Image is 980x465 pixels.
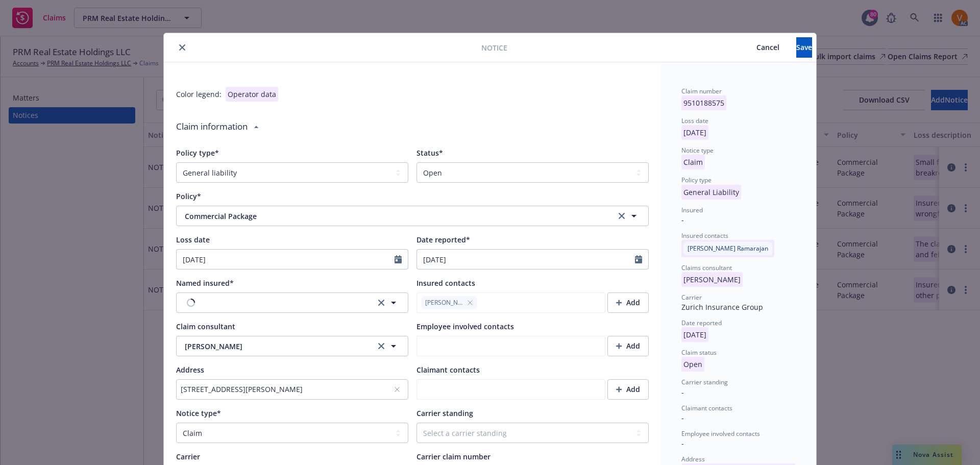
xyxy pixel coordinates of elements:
[177,250,395,269] input: MM/DD/YYYY
[681,87,722,95] span: Claim number
[616,336,640,356] div: Add
[176,365,204,375] span: Address
[176,112,248,141] div: Claim information
[176,322,235,331] span: Claim consultant
[176,452,200,461] span: Carrier
[176,379,408,400] button: [STREET_ADDRESS][PERSON_NAME]
[176,206,649,226] button: Commercial Packageclear selection
[681,438,684,448] span: -
[681,330,708,339] span: [DATE]
[416,408,473,418] span: Carrier standing
[756,42,779,52] span: Cancel
[416,365,480,375] span: Claimant contacts
[681,187,741,197] span: General Liability
[681,275,743,284] span: [PERSON_NAME]
[176,191,201,201] span: Policy*
[681,146,714,155] span: Notice type
[616,380,640,399] div: Add
[607,379,649,400] button: Add
[681,95,726,110] p: 9510188575
[616,210,628,222] a: clear selection
[185,211,583,222] span: Commercial Package
[425,298,463,307] span: [PERSON_NAME]
[681,413,684,423] span: -
[176,112,649,141] div: Claim information
[176,408,221,418] span: Notice type*
[416,452,491,461] span: Carrier claim number
[796,42,812,52] span: Save
[395,255,402,263] svg: Calendar
[681,359,704,369] span: Open
[226,87,278,102] div: Operator data
[176,89,222,100] div: Color legend:
[375,340,387,352] a: clear selection
[635,255,642,263] svg: Calendar
[681,357,704,372] p: Open
[681,125,708,140] p: [DATE]
[616,293,640,312] div: Add
[688,244,768,253] span: [PERSON_NAME] Ramarajan
[416,235,470,244] span: Date reported*
[176,336,408,356] button: [PERSON_NAME]clear selection
[681,185,741,200] p: General Liability
[681,215,684,225] span: -
[681,176,712,184] span: Policy type
[681,157,705,167] span: Claim
[796,37,812,58] button: Save
[176,148,219,158] span: Policy type*
[740,37,796,58] button: Cancel
[681,206,703,214] span: Insured
[481,42,507,53] span: Notice
[607,336,649,356] button: Add
[416,278,475,288] span: Insured contacts
[681,243,774,253] span: [PERSON_NAME] Ramarajan
[681,98,726,108] span: 9510188575
[176,235,210,244] span: Loss date
[681,378,728,386] span: Carrier standing
[681,348,717,357] span: Claim status
[607,292,649,313] button: Add
[416,148,443,158] span: Status*
[681,272,743,287] p: [PERSON_NAME]
[181,384,394,395] div: [STREET_ADDRESS][PERSON_NAME]
[681,455,705,463] span: Address
[681,387,684,397] span: -
[681,327,708,342] p: [DATE]
[681,263,732,272] span: Claims consultant
[417,250,635,269] input: MM/DD/YYYY
[681,429,760,438] span: Employee involved contacts
[185,341,367,352] span: [PERSON_NAME]
[681,404,732,412] span: Claimant contacts
[681,293,702,302] span: Carrier
[176,292,408,313] button: clear selection
[681,155,705,169] p: Claim
[681,128,708,137] span: [DATE]
[176,41,188,54] button: close
[375,297,387,309] a: clear selection
[416,322,514,331] span: Employee involved contacts
[681,116,708,125] span: Loss date
[681,319,722,327] span: Date reported
[681,302,796,312] div: Zurich Insurance Group
[681,231,728,240] span: Insured contacts
[176,278,234,288] span: Named insured*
